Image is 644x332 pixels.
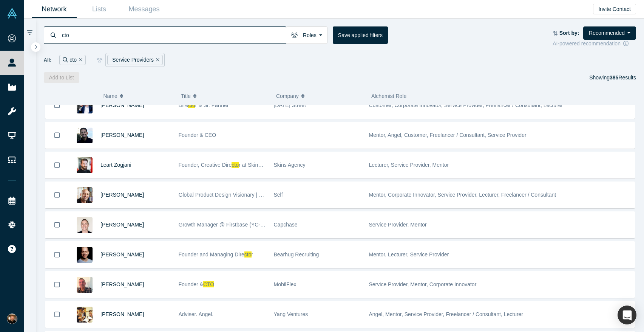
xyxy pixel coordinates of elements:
[181,88,268,104] button: Title
[77,307,93,323] img: Terrence Yang's Profile Image
[100,162,131,168] a: Leart Zogjani
[7,313,17,324] img: Jeff Cherkassky's Account
[77,247,93,263] img: Kraig Ward's Profile Image
[195,102,229,108] span: r & Sr. Partner
[77,217,93,233] img: Ian Garrett's Profile Image
[45,122,69,148] button: Bookmark
[179,162,232,168] span: Founder, Creative Dire
[44,72,79,83] button: Add to List
[276,88,363,104] button: Company
[333,26,388,44] button: Save applied filters
[593,4,636,14] button: Invite Contact
[369,222,427,228] span: Service Provider, Mentor
[77,0,122,18] a: Lists
[179,222,273,228] span: Growth Manager @ Firstbase (YC-W21)
[179,311,214,317] span: Adviser. Angel.
[61,26,286,44] input: Search by name, title, company, summary, expertise, investment criteria or topics of focus
[369,192,556,198] span: Mentor, Corporate Innovator, Service Provider, Lecturer, Freelancer / Consultant
[45,92,69,118] button: Bookmark
[369,311,524,317] span: Angel, Mentor, Service Provider, Freelancer / Consultant, Lecturer
[559,30,579,36] strong: Sort by:
[100,132,144,138] a: [PERSON_NAME]
[100,102,144,108] a: [PERSON_NAME]
[276,88,299,104] span: Company
[239,162,280,168] span: r at Skins Agency
[179,102,188,108] span: Dire
[154,56,159,64] button: Remove Filter
[45,242,69,268] button: Bookmark
[203,281,214,287] span: CTO
[252,251,253,258] span: r
[274,162,306,168] span: Skins Agency
[369,132,527,138] span: Mentor, Angel, Customer, Freelancer / Consultant, Service Provider
[369,251,449,258] span: Mentor, Lecturer, Service Provider
[45,301,69,327] button: Bookmark
[7,8,17,19] img: Alchemist Vault Logo
[179,251,244,258] span: Founder and Managing Dire
[44,56,52,64] span: All:
[589,72,636,83] div: Showing
[583,26,636,40] button: Recommended
[274,281,297,287] span: MobilFlex
[100,281,144,287] a: [PERSON_NAME]
[59,55,85,65] div: cto
[77,187,93,203] img: Udi Waizer's Profile Image
[179,132,216,138] span: Founder & CEO
[100,311,144,317] a: [PERSON_NAME]
[179,192,500,198] span: Global Product Design Visionary | Cross-Functional Collaborator | Senior Advisor | Expert Consult...
[274,192,283,198] span: Self
[77,98,93,113] img: Neil Cocker's Profile Image
[286,26,327,44] button: Roles
[274,102,306,108] span: [DATE] Street
[45,271,69,298] button: Bookmark
[369,102,563,108] span: Customer, Corporate Innovator, Service Provider, Freelancer / Consultant, Lecturer
[45,182,69,208] button: Bookmark
[610,74,618,81] strong: 385
[371,93,406,99] span: Alchemist Role
[274,311,308,317] span: Yang Ventures
[122,0,167,18] a: Messages
[188,102,195,108] span: cto
[553,40,636,48] div: AI-powered recommendation
[610,74,636,81] span: Results
[181,88,191,104] span: Title
[244,251,252,258] span: cto
[77,127,93,143] img: Pramod Dabir's Profile Image
[369,162,449,168] span: Lecturer, Service Provider, Mentor
[103,88,117,104] span: Name
[77,277,93,293] img: Mihai Buta's Profile Image
[32,0,77,18] a: Network
[77,56,82,64] button: Remove Filter
[369,281,477,287] span: Service Provider, Mentor, Corporate Innovator
[77,157,93,173] img: Leart Zogjani's Profile Image
[274,251,319,258] span: Bearhug Recruiting
[103,88,173,104] button: Name
[100,251,144,258] a: [PERSON_NAME]
[100,192,144,198] a: [PERSON_NAME]
[107,55,162,65] div: Service Providers
[274,222,298,228] span: Capchase
[100,222,144,228] a: [PERSON_NAME]
[179,281,203,287] span: Founder &
[45,212,69,238] button: Bookmark
[45,152,69,178] button: Bookmark
[232,162,239,168] span: cto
